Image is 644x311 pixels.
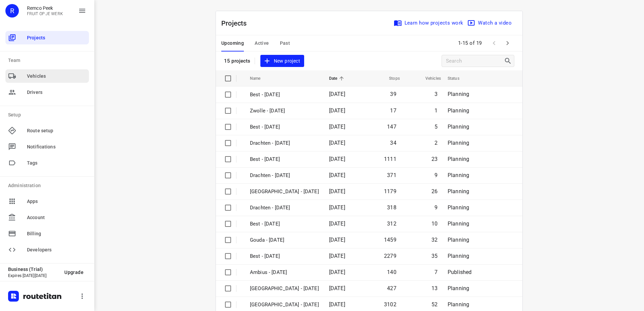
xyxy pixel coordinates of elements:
span: 1459 [384,237,396,243]
p: Drachten - Tuesday [250,204,319,212]
span: 140 [387,269,396,275]
span: 32 [431,237,438,243]
span: New project [264,57,300,65]
span: Apps [27,198,86,205]
p: Antwerpen - Monday [250,285,319,292]
span: Next Page [501,36,514,50]
p: Best - Monday [250,252,319,260]
span: 371 [387,172,396,178]
div: Developers [5,243,89,256]
span: 39 [390,91,396,97]
p: Administration [8,182,89,189]
span: 2279 [384,253,396,259]
p: Expires [DATE][DATE] [8,273,59,278]
span: 26 [431,188,438,195]
span: Upcoming [221,39,244,47]
span: [DATE] [329,237,345,243]
p: 15 projects [224,58,251,64]
span: 1179 [384,188,396,195]
span: Name [250,74,269,82]
div: Billing [5,227,89,240]
span: Planning [448,107,469,114]
p: Zwolle - Monday [250,301,319,309]
span: [DATE] [329,140,345,146]
span: [DATE] [329,107,345,114]
span: Notifications [27,143,86,150]
p: Best - Friday [250,91,319,99]
span: 1111 [384,156,396,162]
div: Route setup [5,124,89,137]
span: [DATE] [329,220,345,227]
span: 312 [387,220,396,227]
span: Planning [448,301,469,308]
button: New project [260,55,304,67]
span: 34 [390,140,396,146]
p: FRUIT OP JE WERK [27,11,63,16]
span: Planning [448,140,469,146]
span: 427 [387,285,396,291]
span: 35 [431,253,438,259]
p: Ambius - Monday [250,269,319,276]
span: 52 [431,301,438,308]
div: Tags [5,156,89,170]
span: Tags [27,160,86,167]
p: Projects [221,18,252,28]
span: Planning [448,285,469,291]
span: Planning [448,220,469,227]
span: 17 [390,107,396,114]
span: 2 [434,140,438,146]
p: Business (Trial) [8,267,59,272]
span: [DATE] [329,188,345,195]
span: Stops [380,74,400,82]
span: Developers [27,246,86,253]
p: Drachten - Thursday [250,139,319,147]
p: Team [8,57,89,64]
span: 147 [387,124,396,130]
span: Projects [27,34,86,41]
span: [DATE] [329,172,345,178]
div: Search [504,57,514,65]
span: 5 [434,124,438,130]
span: [DATE] [329,253,345,259]
span: Planning [448,91,469,97]
button: Upgrade [59,266,89,278]
span: Previous Page [487,36,501,50]
input: Search projects [446,56,504,66]
p: Drachten - Wednesday [250,172,319,179]
p: Remco Peek [27,5,63,11]
span: 1 [434,107,438,114]
span: Published [448,269,472,275]
span: [DATE] [329,285,345,291]
span: 318 [387,204,396,211]
span: Status [448,74,468,82]
div: Account [5,211,89,224]
span: Route setup [27,127,86,134]
p: Best - Tuesday [250,220,319,228]
span: Past [280,39,290,47]
span: Billing [27,230,86,237]
span: Drivers [27,89,86,96]
span: Account [27,214,86,221]
span: 10 [431,220,438,227]
span: 9 [434,172,438,178]
div: Apps [5,195,89,208]
span: Planning [448,188,469,195]
span: Planning [448,253,469,259]
span: Planning [448,204,469,211]
span: [DATE] [329,204,345,211]
span: [DATE] [329,156,345,162]
span: [DATE] [329,124,345,130]
div: Vehicles [5,69,89,83]
span: 1-15 of 19 [455,36,485,50]
p: Setup [8,111,89,118]
p: Best - Thursday [250,123,319,131]
span: Date [329,74,346,82]
span: 13 [431,285,438,291]
span: Planning [448,156,469,162]
span: 23 [431,156,438,162]
span: Vehicles [27,73,86,80]
div: Drivers [5,85,89,99]
span: Planning [448,237,469,243]
span: [DATE] [329,269,345,275]
span: Vehicles [417,74,441,82]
